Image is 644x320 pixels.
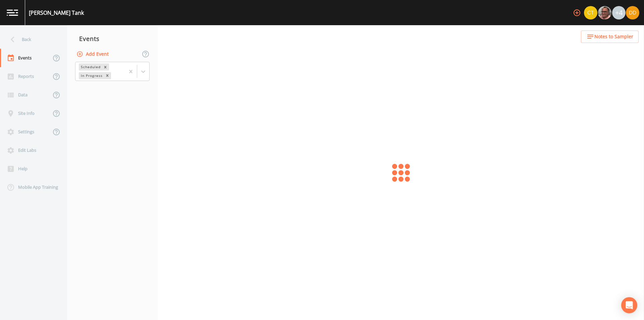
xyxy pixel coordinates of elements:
[79,72,104,79] div: In Progress
[598,6,612,19] div: Mike Franklin
[67,30,158,47] div: Events
[626,6,639,19] img: 7d98d358f95ebe5908e4de0cdde0c501
[612,6,626,19] div: +4
[581,31,639,43] button: Notes to Sampler
[7,9,18,16] img: logo
[584,6,597,19] img: 7f2cab73c0e50dc3fbb7023805f649db
[584,6,598,19] div: Chris Tobin
[79,63,102,71] div: Scheduled
[594,33,633,41] span: Notes to Sampler
[102,63,109,71] div: Remove Scheduled
[621,297,637,313] div: Open Intercom Messenger
[598,6,611,19] img: e2d790fa78825a4bb76dcb6ab311d44c
[29,9,84,17] div: [PERSON_NAME] Tank
[104,72,111,79] div: Remove In Progress
[75,48,111,60] button: Add Event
